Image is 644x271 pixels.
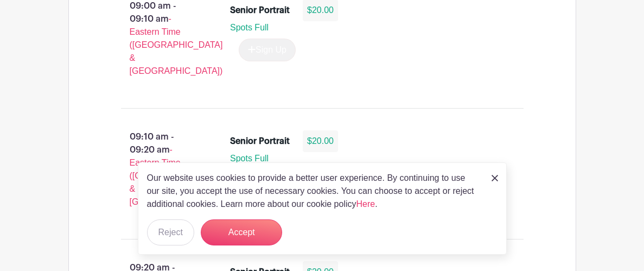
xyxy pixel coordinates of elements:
button: Reject [147,219,194,245]
button: Accept [201,219,282,245]
div: $20.00 [303,130,338,152]
span: - Eastern Time ([GEOGRAPHIC_DATA] & [GEOGRAPHIC_DATA]) [130,14,223,75]
img: close_button-5f87c8562297e5c2d7936805f587ecaba9071eb48480494691a3f1689db116b3.svg [492,175,498,181]
span: Spots Full [230,154,269,163]
p: 09:10 am - 09:20 am [104,126,213,213]
span: Spots Full [230,23,269,32]
a: Here [356,199,375,209]
p: Our website uses cookies to provide a better user experience. By continuing to use our site, you ... [147,172,480,211]
div: Senior Portrait [230,4,290,17]
span: - Eastern Time ([GEOGRAPHIC_DATA] & [GEOGRAPHIC_DATA]) [130,145,223,206]
div: Senior Portrait [230,135,290,148]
